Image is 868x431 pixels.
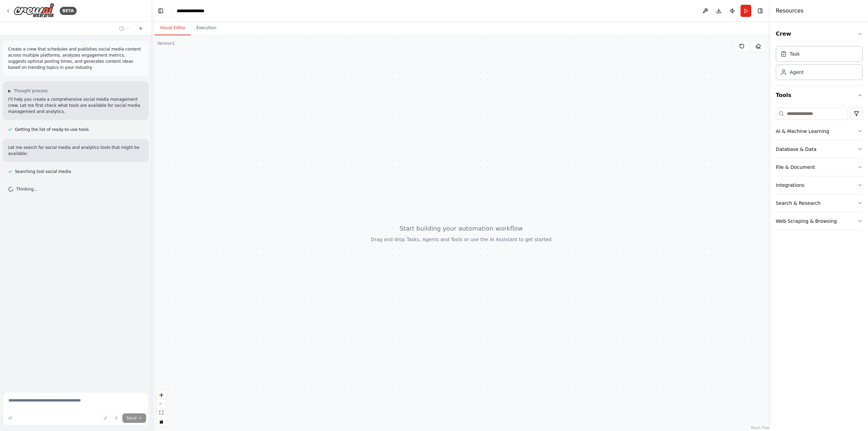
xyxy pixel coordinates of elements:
[14,3,54,18] img: Logo
[790,51,800,57] div: Task
[776,105,863,236] div: Tools
[776,146,816,153] div: Database & Data
[112,413,121,423] button: Click to speak your automation idea
[8,144,143,157] p: Let me search for social media and analytics tools that might be available:
[157,399,166,408] button: zoom out
[14,88,48,94] span: Thought process
[8,96,143,115] p: I'll help you create a comprehensive social media management crew. Let me first check what tools ...
[790,69,804,76] div: Agent
[776,43,863,85] div: Crew
[157,41,175,46] div: Version 1
[776,140,863,158] button: Database & Data
[122,413,146,423] button: Send
[8,88,48,94] button: ▶Thought process
[776,194,863,212] button: Search & Research
[15,127,89,132] span: Getting the list of ready-to-use tools
[776,86,863,105] button: Tools
[60,7,77,15] div: BETA
[8,88,11,94] span: ▶
[776,158,863,176] button: File & Document
[126,415,137,421] span: Send
[157,417,166,426] button: toggle interactivity
[755,6,765,16] button: Hide right sidebar
[751,426,769,430] a: React Flow attribution
[177,7,211,14] nav: breadcrumb
[157,391,166,399] button: zoom in
[776,212,863,230] button: Web Scraping & Browsing
[191,21,222,35] button: Execution
[15,169,71,174] span: Searching tool social media
[101,413,110,423] button: Upload files
[5,413,15,423] button: Improve this prompt
[776,128,829,135] div: AI & Machine Learning
[776,122,863,140] button: AI & Machine Learning
[8,46,143,71] p: Create a crew that schedules and publishes social media content across multiple platforms, analyz...
[776,24,863,43] button: Crew
[135,24,146,33] button: Start a new chat
[776,176,863,194] button: Integrations
[776,218,837,224] div: Web Scraping & Browsing
[776,164,815,171] div: File & Document
[156,6,165,16] button: Hide left sidebar
[157,391,166,426] div: React Flow controls
[116,24,133,33] button: Switch to previous chat
[776,7,804,15] h4: Resources
[157,408,166,417] button: fit view
[776,200,821,207] div: Search & Research
[16,187,38,192] span: Thinking...
[776,182,804,189] div: Integrations
[155,21,191,35] button: Visual Editor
